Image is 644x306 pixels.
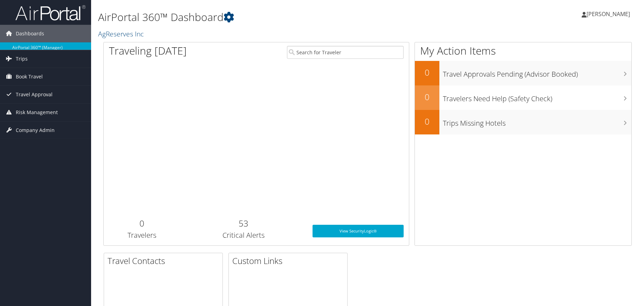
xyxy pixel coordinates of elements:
[16,50,28,68] span: Trips
[587,10,630,18] span: [PERSON_NAME]
[109,217,175,229] h2: 0
[98,29,145,39] a: AgReserves Inc
[443,115,631,128] h3: Trips Missing Hotels
[415,116,439,127] h2: 0
[415,67,439,78] h2: 0
[185,230,302,240] h3: Critical Alerts
[313,225,404,237] a: View SecurityLogic®
[16,104,58,121] span: Risk Management
[443,66,631,79] h3: Travel Approvals Pending (Advisor Booked)
[109,230,175,240] h3: Travelers
[185,217,302,229] h2: 53
[415,43,631,58] h1: My Action Items
[415,61,631,85] a: 0Travel Approvals Pending (Advisor Booked)
[16,68,43,85] span: Book Travel
[108,255,222,267] h2: Travel Contacts
[415,85,631,110] a: 0Travelers Need Help (Safety Check)
[287,46,404,59] input: Search for Traveler
[16,86,53,103] span: Travel Approval
[98,10,457,25] h1: AirPortal 360™ Dashboard
[582,4,637,25] a: [PERSON_NAME]
[16,121,55,139] span: Company Admin
[109,43,187,58] h1: Traveling [DATE]
[415,91,439,103] h2: 0
[415,110,631,134] a: 0Trips Missing Hotels
[443,90,631,104] h3: Travelers Need Help (Safety Check)
[15,5,85,21] img: airportal-logo.png
[16,25,44,42] span: Dashboards
[232,255,347,267] h2: Custom Links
